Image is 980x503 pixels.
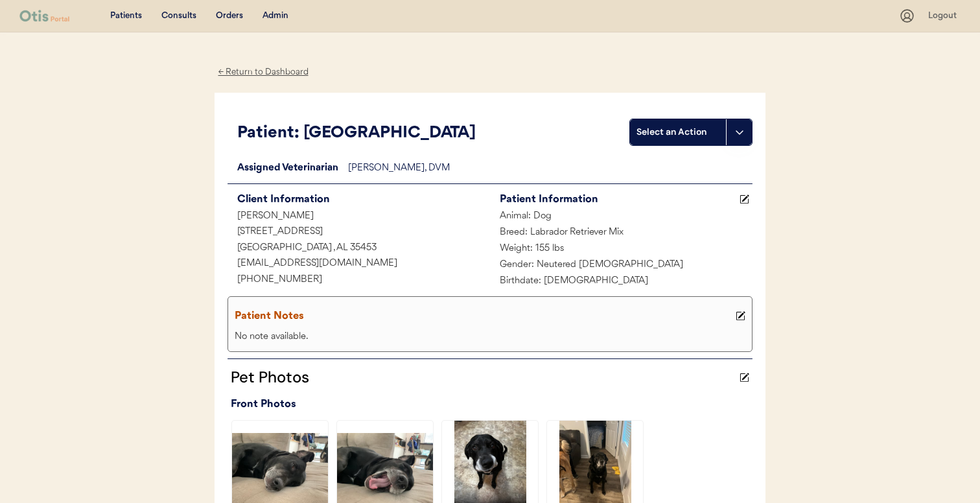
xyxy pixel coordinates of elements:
[227,224,490,240] div: [STREET_ADDRESS]
[227,209,490,225] div: [PERSON_NAME]
[490,257,752,274] div: Gender: Neutered [DEMOGRAPHIC_DATA]
[227,366,736,389] div: Pet Photos
[636,126,719,139] div: Select an Action
[237,191,490,209] div: Client Information
[348,161,752,177] div: [PERSON_NAME], DVM
[235,307,732,325] div: Patient Notes
[262,10,288,23] div: Admin
[231,329,749,345] div: No note available.
[490,225,752,241] div: Breed: Labrador Retriever Mix
[227,240,490,257] div: [GEOGRAPHIC_DATA] , AL 35453
[227,256,490,272] div: [EMAIL_ADDRESS][DOMAIN_NAME]
[227,161,348,177] div: Assigned Veterinarian
[227,272,490,288] div: [PHONE_NUMBER]
[490,241,752,257] div: Weight: 155 lbs
[215,65,312,80] div: ← Return to Dashboard
[490,274,752,290] div: Birthdate: [DEMOGRAPHIC_DATA]
[237,121,629,146] div: Patient: [GEOGRAPHIC_DATA]
[216,10,243,23] div: Orders
[231,395,752,414] div: Front Photos
[161,10,196,23] div: Consults
[490,209,752,225] div: Animal: Dog
[928,10,961,23] div: Logout
[110,10,142,23] div: Patients
[500,191,736,209] div: Patient Information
